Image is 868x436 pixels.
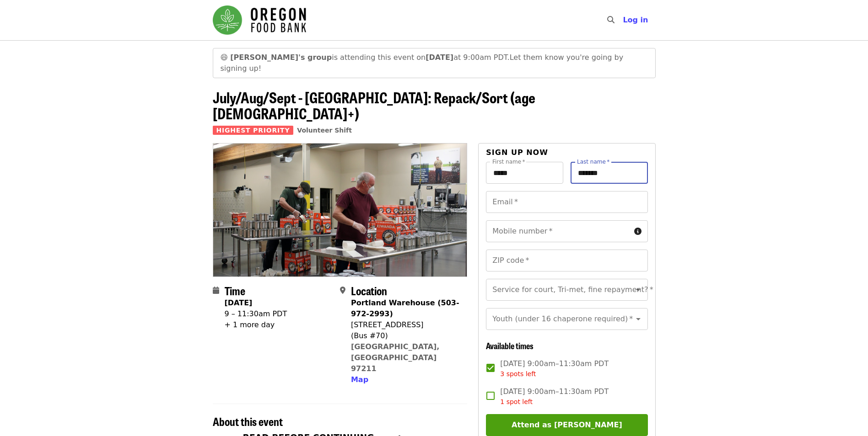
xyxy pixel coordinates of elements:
span: Location [351,282,387,298]
div: 9 – 11:30am PDT [225,308,287,319]
span: 3 spots left [500,370,536,378]
input: Mobile number [486,220,630,242]
i: circle-info icon [634,227,642,236]
div: + 1 more day [225,319,287,330]
img: Oregon Food Bank - Home [213,5,306,35]
div: [STREET_ADDRESS] [351,319,460,330]
input: Last name [571,162,648,184]
a: [GEOGRAPHIC_DATA], [GEOGRAPHIC_DATA] 97211 [351,342,440,373]
button: Map [351,374,368,385]
label: Last name [577,159,609,165]
span: About this event [213,413,283,429]
i: map-marker-alt icon [340,286,345,295]
button: Open [632,313,645,325]
span: 1 spot left [500,398,533,405]
span: [DATE] 9:00am–11:30am PDT [500,386,609,407]
span: Highest Priority [213,126,294,135]
button: Attend as [PERSON_NAME] [486,414,647,436]
strong: [PERSON_NAME]'s group [230,53,332,62]
div: (Bus #70) [351,330,460,341]
span: is attending this event on at 9:00am PDT. [230,53,509,62]
strong: [DATE] [426,53,453,62]
img: July/Aug/Sept - Portland: Repack/Sort (age 16+) organized by Oregon Food Bank [213,144,467,276]
input: Email [486,191,647,213]
span: Sign up now [486,148,548,157]
i: calendar icon [213,286,219,295]
button: Open [632,283,645,296]
a: Volunteer Shift [297,127,352,134]
span: July/Aug/Sept - [GEOGRAPHIC_DATA]: Repack/Sort (age [DEMOGRAPHIC_DATA]+) [213,86,535,124]
label: First name [492,159,525,165]
span: grinning face emoji [221,53,228,62]
span: Available times [486,340,534,351]
i: search icon [607,16,615,24]
span: Log in [623,16,648,24]
strong: [DATE] [225,298,253,307]
input: First name [486,162,563,184]
span: [DATE] 9:00am–11:30am PDT [500,358,609,379]
button: Log in [615,11,655,29]
strong: Portland Warehouse (503-972-2993) [351,298,459,318]
input: Search [620,9,627,31]
input: ZIP code [486,250,647,271]
span: Map [351,375,368,384]
span: Time [225,282,245,298]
